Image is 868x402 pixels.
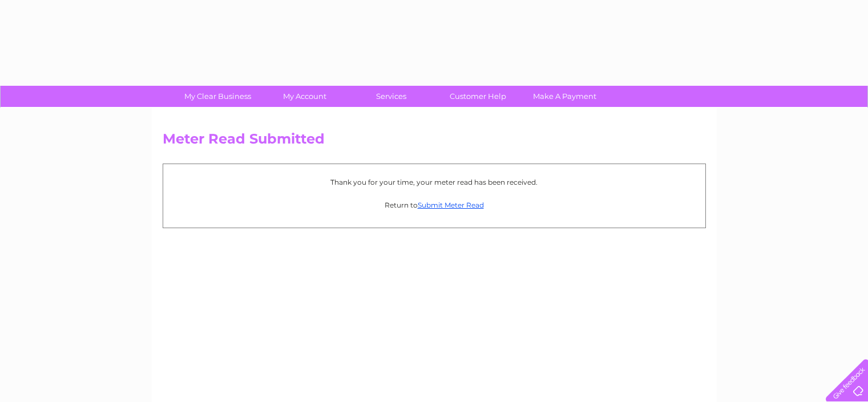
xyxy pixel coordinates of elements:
[169,200,700,210] p: Return to
[171,86,265,107] a: My Clear Business
[169,177,700,188] p: Thank you for your time, your meter read has been received.
[418,201,484,209] a: Submit Meter Read
[518,86,612,107] a: Make A Payment
[163,131,706,153] h2: Meter Read Submitted
[344,86,438,107] a: Services
[257,86,352,107] a: My Account
[431,86,525,107] a: Customer Help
